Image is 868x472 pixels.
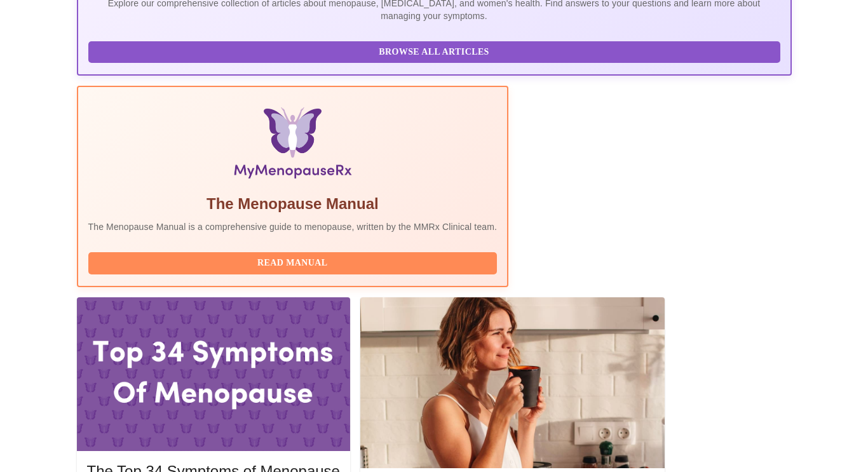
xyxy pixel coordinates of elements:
[101,255,485,271] span: Read Manual
[88,46,783,57] a: Browse All Articles
[101,44,768,60] span: Browse All Articles
[88,41,780,64] button: Browse All Articles
[88,220,498,233] p: The Menopause Manual is a comprehensive guide to menopause, written by the MMRx Clinical team.
[88,194,498,214] h5: The Menopause Manual
[88,257,501,267] a: Read Manual
[153,107,432,184] img: Menopause Manual
[88,252,498,274] button: Read Manual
